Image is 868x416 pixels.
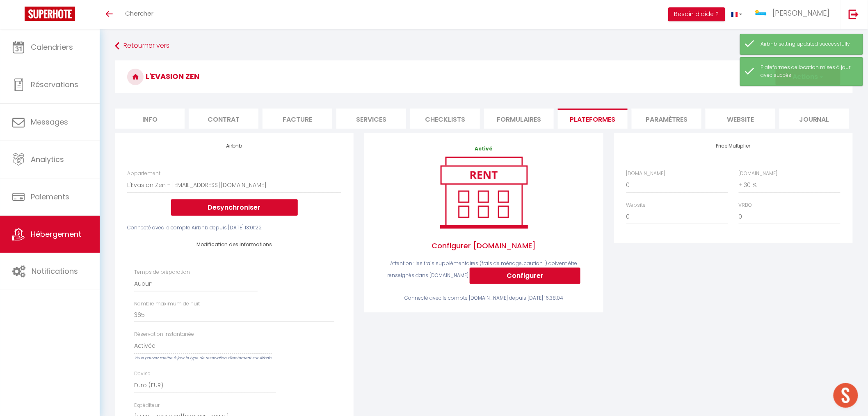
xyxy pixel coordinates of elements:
[779,109,849,129] li: Journal
[849,9,859,19] img: logout
[377,145,591,153] p: Activé
[31,154,64,164] span: Analytics
[134,370,151,378] label: Devise
[115,109,185,129] li: Info
[772,8,830,18] span: [PERSON_NAME]
[25,7,75,21] img: Super Booking
[470,268,580,284] button: Configurer
[377,294,591,302] div: Connecté avec le compte [DOMAIN_NAME] depuis [DATE] 16:38:04
[127,143,341,149] h4: Airbnb
[134,402,160,409] label: Expéditeur
[115,60,853,93] h3: L'Evasion Zen
[377,232,591,260] span: Configurer [DOMAIN_NAME]
[31,117,68,127] span: Messages
[171,199,298,216] button: Desynchroniser
[134,355,272,361] small: Vous pouvez mettre à jour le type de reservation directement sur Airbnb.
[189,109,258,129] li: Contrat
[739,170,778,178] label: [DOMAIN_NAME]
[668,7,725,21] button: Besoin d'aide ?
[134,300,200,308] label: Nombre maximum de nuit
[31,42,73,52] span: Calendriers
[706,109,775,129] li: website
[410,109,480,129] li: Checklists
[387,260,578,279] span: Attention : les frais supplémentaires (frais de ménage, caution...) doivent être renseignés dans ...
[125,9,153,18] span: Chercher
[484,109,554,129] li: Formulaires
[336,109,406,129] li: Services
[32,266,78,276] span: Notifications
[626,170,665,178] label: [DOMAIN_NAME]
[432,153,536,232] img: rent.png
[134,330,194,338] label: Réservation instantanée
[139,242,329,247] h4: Modification des informations
[626,143,841,149] h4: Price Multiplier
[31,192,69,202] span: Paiements
[632,109,701,129] li: Paramètres
[127,170,160,178] label: Appartement
[127,224,341,232] div: Connecté avec le compte Airbnb depuis [DATE] 13:01:22
[134,268,190,276] label: Temps de préparation
[626,201,646,209] label: Website
[115,39,853,53] a: Retourner vers
[263,109,332,129] li: Facture
[761,40,854,48] div: Airbnb setting updated successfully
[31,229,81,239] span: Hébergement
[761,64,854,79] div: Plateformes de location mises à jour avec succès
[834,383,858,408] div: Ouvrir le chat
[755,7,767,19] img: ...
[558,109,628,129] li: Plateformes
[31,79,78,90] span: Réservations
[739,201,752,209] label: VRBO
